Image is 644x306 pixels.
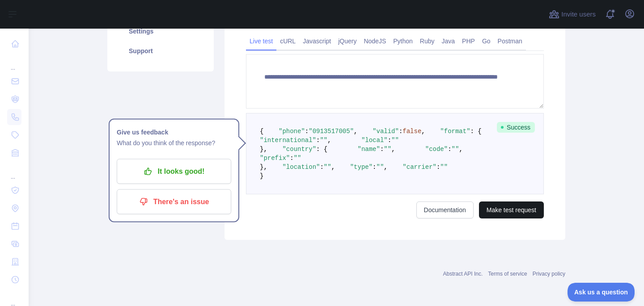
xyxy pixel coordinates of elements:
[448,146,451,153] span: :
[416,201,474,218] a: Documentation
[547,7,597,21] button: Invite users
[458,34,479,48] a: PHP
[402,163,436,171] span: "carrier"
[373,128,399,135] span: "valid"
[260,155,290,162] span: "prefix"
[380,146,384,153] span: :
[391,137,399,144] span: ""
[440,128,470,135] span: "format"
[290,155,293,162] span: :
[425,146,448,153] span: "code"
[452,146,459,153] span: ""
[118,21,203,41] a: Settings
[402,128,421,135] span: false
[373,163,376,171] span: :
[260,146,267,153] span: },
[294,155,301,162] span: ""
[276,34,299,48] a: cURL
[384,146,391,153] span: ""
[305,128,309,135] span: :
[117,138,231,148] p: What do you think of the response?
[331,163,335,171] span: ,
[299,34,335,48] a: Javascript
[260,128,263,135] span: {
[561,9,596,20] span: Invite users
[377,163,384,171] span: ""
[354,128,357,135] span: ,
[117,127,231,138] h1: Give us feedback
[390,34,416,48] a: Python
[488,271,527,277] a: Terms of service
[494,34,526,48] a: Postman
[324,163,331,171] span: ""
[479,201,544,218] button: Make test request
[416,34,438,48] a: Ruby
[440,163,448,171] span: ""
[533,271,565,277] a: Privacy policy
[327,137,331,144] span: ,
[260,163,267,171] span: },
[7,54,21,71] div: ...
[316,146,327,153] span: : {
[260,172,263,180] span: }
[350,163,373,171] span: "type"
[391,146,395,153] span: ,
[282,146,316,153] span: "country"
[497,122,535,133] span: Success
[568,283,635,302] iframe: Toggle Customer Support
[309,128,354,135] span: "0913517005"
[246,34,276,48] a: Live test
[436,163,440,171] span: :
[361,137,388,144] span: "local"
[279,128,305,135] span: "phone"
[479,34,494,48] a: Go
[320,163,323,171] span: :
[260,137,316,144] span: "international"
[388,137,391,144] span: :
[459,146,462,153] span: ,
[320,137,327,144] span: ""
[357,146,380,153] span: "name"
[438,34,459,48] a: Java
[118,41,203,61] a: Support
[384,163,387,171] span: ,
[7,163,21,180] div: ...
[282,163,320,171] span: "location"
[335,34,360,48] a: jQuery
[443,271,483,277] a: Abstract API Inc.
[399,128,402,135] span: :
[316,137,320,144] span: :
[470,128,482,135] span: : {
[360,34,390,48] a: NodeJS
[421,128,425,135] span: ,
